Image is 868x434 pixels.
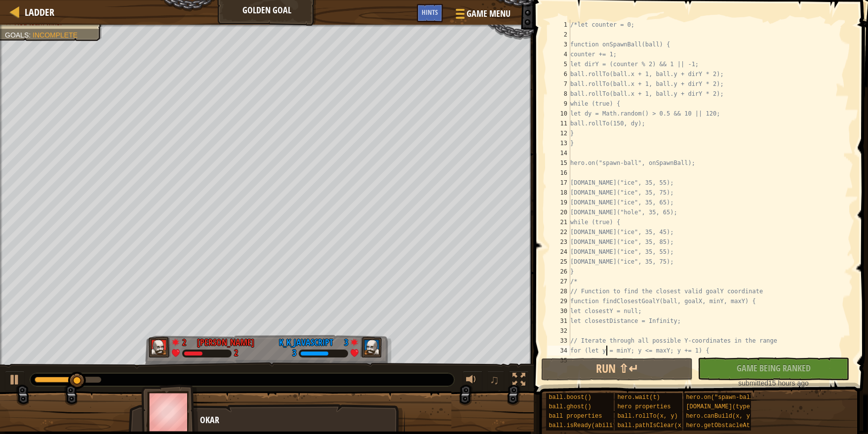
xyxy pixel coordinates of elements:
div: 33 [548,336,570,346]
span: hero.canBuild(x, y) [686,413,753,420]
div: 29 [548,296,570,306]
button: ♫ [487,371,504,391]
span: : [29,31,33,39]
span: ball.rollTo(x, y) [617,413,677,420]
img: thang_avatar_frame.png [360,337,382,357]
div: 32 [548,326,570,336]
div: 2 [234,349,238,358]
div: 8 [548,89,570,99]
span: submitted [738,379,768,387]
div: 7 [548,79,570,89]
div: 27 [548,276,570,286]
span: Game Menu [467,7,511,20]
div: 3 [338,336,348,345]
span: Hints [422,7,438,17]
div: 30 [548,306,570,316]
div: 18 [548,188,570,197]
div: 24 [548,247,570,257]
div: 19 [548,197,570,207]
a: Ladder [20,5,54,19]
div: 11 [548,118,570,128]
div: [PERSON_NAME] [197,336,254,349]
div: 22 [548,227,570,237]
div: 15 [548,158,570,168]
div: 35 [548,355,570,365]
div: 4 [548,49,570,59]
span: hero properties [617,403,671,410]
span: ball.pathIsClear(x, y) [617,422,695,429]
span: Ladder [25,5,54,19]
div: 1 [548,20,570,30]
button: Game Menu [448,4,516,27]
div: 5 [548,59,570,69]
span: ♫ [489,372,499,387]
div: 13 [548,138,570,148]
span: ball.ghost() [549,403,591,410]
div: 9 [548,99,570,109]
button: Adjust volume [463,371,482,391]
span: Goals [5,31,29,39]
button: Toggle fullscreen [509,371,529,391]
div: 15 hours ago [703,378,844,388]
div: 25 [548,257,570,267]
div: 28 [548,286,570,296]
div: k_k_javascript [279,336,333,349]
div: 2 [182,336,192,345]
div: 23 [548,237,570,247]
div: 3 [548,39,570,49]
img: thang_avatar_frame.png [149,337,170,357]
div: 3 [292,349,296,358]
span: hero.on("spawn-ball", f) [686,394,771,401]
button: Ctrl + P: Play [5,371,25,391]
div: Okar [200,414,395,427]
button: Run ⇧↵ [541,358,693,381]
div: 14 [548,148,570,158]
div: 20 [548,207,570,217]
span: ball properties [549,413,602,420]
span: [DOMAIN_NAME](type, x, y) [686,403,775,410]
div: 26 [548,267,570,276]
div: 31 [548,316,570,326]
div: 2 [548,30,570,39]
div: 12 [548,128,570,138]
span: hero.wait(t) [617,394,660,401]
span: Incomplete [33,31,78,39]
div: 6 [548,69,570,79]
div: 34 [548,346,570,355]
div: 10 [548,109,570,118]
span: ball.boost() [549,394,591,401]
span: ball.isReady(ability) [549,422,623,429]
div: 17 [548,178,570,188]
span: hero.getObstacleAt(x, y) [686,422,771,429]
div: 16 [548,168,570,178]
div: 21 [548,217,570,227]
